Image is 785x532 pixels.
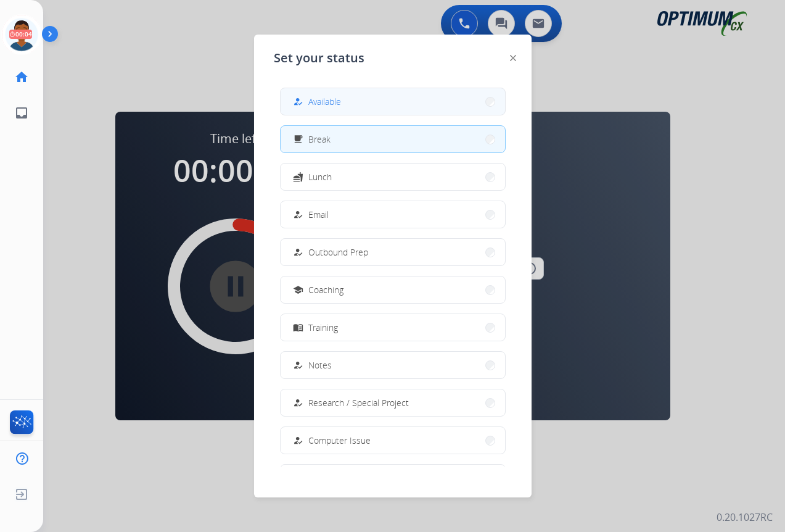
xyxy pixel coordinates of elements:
[308,133,331,146] span: Break
[14,106,29,120] mat-icon: inbox
[292,172,303,182] mat-icon: fastfood
[308,246,368,259] span: Outbound Prep
[308,208,329,221] span: Email
[281,201,505,228] button: Email
[308,283,343,296] span: Coaching
[281,389,505,416] button: Research / Special Project
[281,314,505,341] button: Training
[717,510,773,525] p: 0.20.1027RC
[292,322,303,333] mat-icon: menu_book
[292,134,303,144] mat-icon: free_breakfast
[14,70,29,85] mat-icon: home
[292,209,303,220] mat-icon: how_to_reg
[292,397,303,408] mat-icon: how_to_reg
[281,352,505,378] button: Notes
[281,126,505,152] button: Break
[292,360,303,370] mat-icon: how_to_reg
[274,49,364,67] span: Set your status
[292,247,303,257] mat-icon: how_to_reg
[308,321,338,334] span: Training
[281,164,505,190] button: Lunch
[308,170,332,183] span: Lunch
[281,88,505,115] button: Available
[281,239,505,265] button: Outbound Prep
[510,55,516,61] img: close-button
[281,465,505,491] button: Internet Issue
[308,359,332,372] span: Notes
[308,95,341,108] span: Available
[308,396,409,409] span: Research / Special Project
[308,434,371,447] span: Computer Issue
[292,285,303,295] mat-icon: school
[292,435,303,446] mat-icon: how_to_reg
[281,276,505,303] button: Coaching
[292,96,303,107] mat-icon: how_to_reg
[281,427,505,454] button: Computer Issue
